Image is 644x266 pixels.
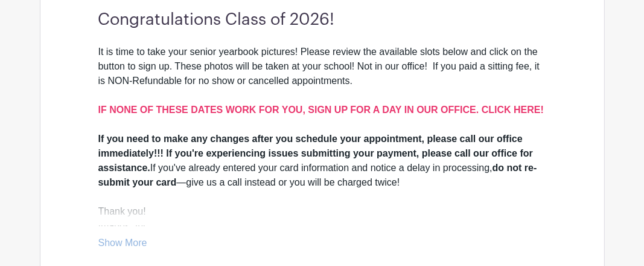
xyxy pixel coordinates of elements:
strong: If you need to make any changes after you schedule your appointment, please call our office immed... [98,134,533,173]
div: It is time to take your senior yearbook pictures! Please review the available slots below and cli... [98,45,546,132]
div: Images, Inc. [98,219,546,248]
div: Thank you! [98,204,546,219]
a: Show More [98,238,147,253]
a: IF NONE OF THESE DATES WORK FOR YOU, SIGN UP FOR A DAY IN OUR OFFICE. CLICK HERE! [98,105,544,115]
strong: do not re-submit your card [98,163,537,187]
h3: Congratulations Class of 2026! [98,10,546,30]
div: If you've already entered your card information and notice a delay in processing, —give us a call... [98,132,546,190]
